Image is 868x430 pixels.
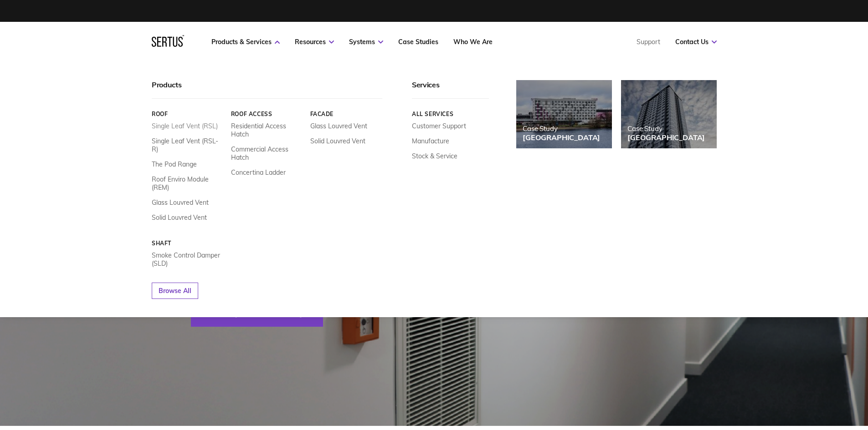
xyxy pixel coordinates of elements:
a: Roof [152,111,224,117]
a: Glass Louvred Vent [310,122,367,130]
a: Residential Access Hatch [231,122,303,138]
a: Resources [295,38,334,46]
a: Systems [349,38,383,46]
a: Facade [310,111,382,117]
a: Single Leaf Vent (RSL) [152,122,218,130]
a: Concertina Ladder [231,168,285,177]
a: Stock & Service [412,152,457,160]
a: Roof Enviro Module (REM) [152,175,224,192]
div: [GEOGRAPHIC_DATA] [627,133,705,142]
a: The Pod Range [152,160,197,168]
div: Case Study [523,124,600,133]
a: Smoke Control Damper (SLD) [152,251,224,268]
a: Glass Louvred Vent [152,198,209,207]
a: Roof Access [231,111,303,117]
a: Contact Us [675,38,717,46]
a: Solid Louvred Vent [152,213,207,222]
a: Case Study[GEOGRAPHIC_DATA] [621,80,717,148]
a: Case Studies [398,38,438,46]
a: Commercial Access Hatch [231,145,303,162]
a: Manufacture [412,137,449,145]
div: Case Study [627,124,705,133]
div: Services [412,80,489,99]
a: Browse All [152,283,198,299]
a: Products & Services [211,38,280,46]
a: Case Study[GEOGRAPHIC_DATA] [516,80,612,148]
a: All services [412,111,489,117]
div: [GEOGRAPHIC_DATA] [523,133,600,142]
iframe: Chat Widget [704,324,868,430]
div: Products [152,80,382,99]
a: Shaft [152,240,224,247]
a: Who We Are [453,38,493,46]
a: Support [637,38,660,46]
a: Single Leaf Vent (RSL-R) [152,137,224,153]
a: Customer Support [412,122,466,130]
a: Solid Louvred Vent [310,137,365,145]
